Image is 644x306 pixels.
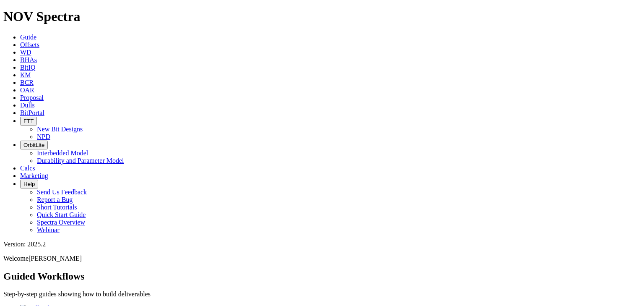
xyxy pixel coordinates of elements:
[23,181,35,187] span: Help
[29,255,82,262] span: [PERSON_NAME]
[37,157,124,164] a: Durability and Parameter Model
[37,149,88,157] a: Interbedded Model
[23,118,34,124] span: FTT
[37,126,83,133] a: New Bit Designs
[20,56,37,63] a: BHAs
[20,94,44,101] a: Proposal
[3,271,641,282] h2: Guided Workflows
[20,71,31,78] a: KM
[20,172,48,179] a: Marketing
[3,255,641,262] p: Welcome
[3,9,641,24] h1: NOV Spectra
[20,180,38,188] button: Help
[37,133,50,140] a: NPD
[20,34,36,41] a: Guide
[20,141,48,149] button: OrbitLite
[37,219,85,226] a: Spectra Overview
[37,204,77,211] a: Short Tutorials
[20,117,37,126] button: FTT
[37,211,86,218] a: Quick Start Guide
[20,64,35,71] a: BitIQ
[37,196,73,203] a: Report a Bug
[37,188,87,196] a: Send Us Feedback
[20,102,35,109] a: Dulls
[20,49,31,56] a: WD
[23,142,44,148] span: OrbitLite
[20,79,34,86] a: BCR
[20,165,35,172] a: Calcs
[3,290,641,298] p: Step-by-step guides showing how to build deliverables
[3,241,641,248] div: Version: 2025.2
[20,109,44,116] a: BitPortal
[37,226,60,233] a: Webinar
[20,86,34,94] a: OAR
[20,41,39,48] a: Offsets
